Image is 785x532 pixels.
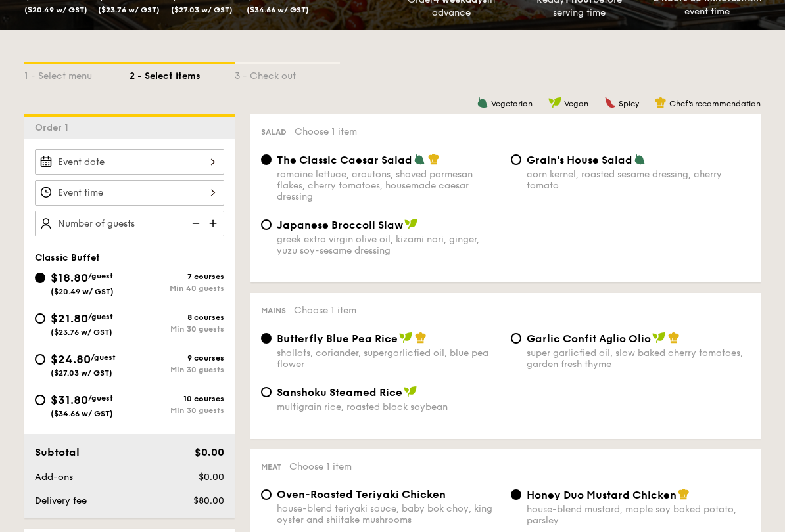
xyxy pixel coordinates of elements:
[491,99,533,108] span: Vegetarian
[669,99,761,108] span: Chef's recommendation
[261,154,272,165] input: The Classic Caesar Saladromaine lettuce, croutons, shaved parmesan flakes, cherry tomatoes, house...
[428,153,440,165] img: icon-chef-hat.a58ddaea.svg
[477,97,488,108] img: icon-vegetarian.fe4039eb.svg
[130,284,224,293] div: Min 40 guests
[678,488,690,500] img: icon-chef-hat.a58ddaea.svg
[51,409,113,418] span: ($34.66 w/ GST)
[35,354,45,365] input: $24.80/guest($27.03 w/ GST)9 coursesMin 30 guests
[277,347,500,370] div: shallots, coriander, supergarlicfied oil, blue pea flower
[35,211,224,236] input: Number of guests
[277,488,446,500] span: Oven-Roasted Teriyaki Chicken
[51,271,88,285] span: $18.80
[35,313,45,324] input: $21.80/guest($23.76 w/ GST)8 coursesMin 30 guests
[35,273,45,283] input: $18.80/guest($20.49 w/ GST)7 coursesMin 40 guests
[24,5,87,14] span: ($20.49 w/ GST)
[277,169,500,202] div: romaine lettuce, croutons, shaved parmesan flakes, cherry tomatoes, housemade caesar dressing
[51,368,112,378] span: ($27.03 w/ GST)
[35,495,87,506] span: Delivery fee
[277,503,500,525] div: house-blend teriyaki sauce, baby bok choy, king oyster and shiitake mushrooms
[261,489,272,500] input: Oven-Roasted Teriyaki Chickenhouse-blend teriyaki sauce, baby bok choy, king oyster and shiitake ...
[51,311,88,326] span: $21.80
[634,153,646,165] img: icon-vegetarian.fe4039eb.svg
[35,395,45,405] input: $31.80/guest($34.66 w/ GST)10 coursesMin 30 guests
[171,5,233,14] span: ($27.03 w/ GST)
[51,393,88,407] span: $31.80
[289,461,352,472] span: Choose 1 item
[88,312,113,321] span: /guest
[130,353,224,363] div: 9 courses
[294,305,356,316] span: Choose 1 item
[668,332,680,344] img: icon-chef-hat.a58ddaea.svg
[295,126,357,137] span: Choose 1 item
[527,347,750,370] div: super garlicfied oil, slow baked cherry tomatoes, garden fresh thyme
[130,394,224,403] div: 10 courses
[277,219,403,231] span: Japanese Broccoli Slaw
[652,332,665,344] img: icon-vegan.f8ff3823.svg
[130,324,224,334] div: Min 30 guests
[35,446,80,458] span: Subtotal
[35,180,224,206] input: Event time
[88,271,113,280] span: /guest
[199,472,224,483] span: $0.00
[35,472,73,483] span: Add-ons
[98,5,160,14] span: ($23.76 w/ GST)
[247,5,309,14] span: ($34.66 w/ GST)
[261,219,272,230] input: Japanese Broccoli Slawgreek extra virgin olive oil, kizami nori, ginger, yuzu soy-sesame dressing
[511,489,521,500] input: Honey Duo Mustard Chickenhouse-blend mustard, maple soy baked potato, parsley
[193,495,224,506] span: $80.00
[51,352,91,366] span: $24.80
[548,97,561,108] img: icon-vegan.f8ff3823.svg
[130,406,224,415] div: Min 30 guests
[527,169,750,191] div: corn kernel, roasted sesame dressing, cherry tomato
[130,272,224,281] div: 7 courses
[399,332,412,344] img: icon-vegan.f8ff3823.svg
[24,64,130,83] div: 1 - Select menu
[261,462,281,472] span: Meat
[404,386,417,397] img: icon-vegan.f8ff3823.svg
[195,446,224,458] span: $0.00
[185,211,204,236] img: icon-reduce.1d2dbef1.svg
[414,153,425,165] img: icon-vegetarian.fe4039eb.svg
[277,154,412,166] span: The Classic Caesar Salad
[277,386,402,399] span: Sanshoku Steamed Rice
[235,64,340,83] div: 3 - Check out
[91,353,116,362] span: /guest
[527,332,651,345] span: Garlic Confit Aglio Olio
[130,365,224,374] div: Min 30 guests
[527,489,677,501] span: Honey Duo Mustard Chicken
[511,154,521,165] input: Grain's House Saladcorn kernel, roasted sesame dressing, cherry tomato
[35,149,224,175] input: Event date
[527,504,750,526] div: house-blend mustard, maple soy baked potato, parsley
[261,333,272,344] input: Butterfly Blue Pea Riceshallots, coriander, supergarlicfied oil, blue pea flower
[130,64,235,83] div: 2 - Select items
[51,287,114,296] span: ($20.49 w/ GST)
[655,97,667,108] img: icon-chef-hat.a58ddaea.svg
[527,154,632,166] span: Grain's House Salad
[564,99,588,108] span: Vegan
[51,328,112,337] span: ($23.76 w/ GST)
[35,252,100,263] span: Classic Buffet
[261,127,287,137] span: Salad
[619,99,639,108] span: Spicy
[277,401,500,412] div: multigrain rice, roasted black soybean
[130,313,224,322] div: 8 courses
[261,306,286,315] span: Mains
[277,234,500,256] div: greek extra virgin olive oil, kizami nori, ginger, yuzu soy-sesame dressing
[277,332,398,345] span: Butterfly Blue Pea Rice
[261,387,272,397] input: Sanshoku Steamed Ricemultigrain rice, roasted black soybean
[415,332,427,344] img: icon-chef-hat.a58ddaea.svg
[88,393,113,403] span: /guest
[511,333,521,344] input: Garlic Confit Aglio Oliosuper garlicfied oil, slow baked cherry tomatoes, garden fresh thyme
[35,122,74,133] span: Order 1
[404,218,417,230] img: icon-vegan.f8ff3823.svg
[604,97,616,108] img: icon-spicy.37a8142b.svg
[204,211,224,236] img: icon-add.58712e84.svg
